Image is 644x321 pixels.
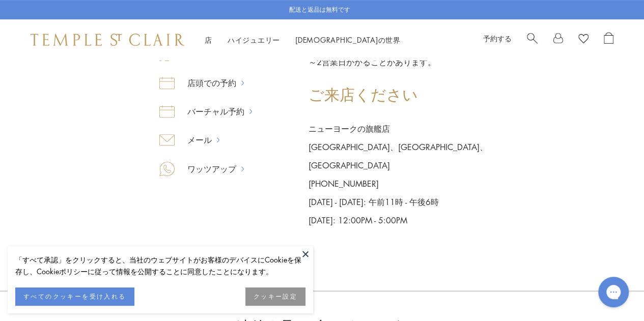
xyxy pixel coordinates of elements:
font: メール [187,134,212,145]
a: ワッツアップ [175,162,241,176]
font: クッキー設定 [254,292,297,301]
a: 検索 [527,32,538,47]
font: 「すべて承認」をクリックすると、当社のウェブサイトがお客様のデバイスにCookieを保存し、Cookieポリシーに従って情報を公開することに同意したことになります。 [15,254,301,276]
font: 店頭での予約 [187,77,236,89]
nav: メインナビゲーション [205,34,401,46]
iframe: ゴルギアスのライブチャットメッセンジャー [593,273,634,311]
a: ショッピングバッグを開く [604,32,613,47]
font: ニューヨークの旗艦店 [309,123,390,134]
a: メール [175,133,217,147]
img: テンプル・セントクレア [31,34,184,46]
font: 店 [205,35,212,45]
font: [DEMOGRAPHIC_DATA]の世界 [295,35,401,45]
font: バーチャル予約 [187,106,244,117]
a: ハイジュエリーハイジュエリー [228,35,280,45]
font: [DATE]: 12:00PM - 5:00PM [309,215,407,226]
font: すべてのクッキーを受け入れる [23,292,126,301]
a: バーチャル予約 [175,105,249,118]
a: 店店 [205,35,212,45]
font: [DATE] - [DATE]: 午前11時 - 午後6時 [309,196,439,208]
a: ウィッシュリストを表示 [578,32,589,47]
button: すべてのクッキーを受け入れる [15,287,134,306]
button: クッキー設定 [245,287,305,306]
a: 店頭での予約 [175,76,241,90]
a: [GEOGRAPHIC_DATA]、[GEOGRAPHIC_DATA]、[GEOGRAPHIC_DATA] [309,141,488,171]
a: 予約する [483,33,512,43]
a: [PHONE_NUMBER] [309,178,379,189]
a: [DEMOGRAPHIC_DATA]の世界[DEMOGRAPHIC_DATA]の世界 [295,35,401,45]
font: ハイジュエリー [228,35,280,45]
font: 配送と返品は無料です [289,6,350,13]
font: ご来店ください [309,87,418,105]
font: ワッツアップ [187,163,236,174]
